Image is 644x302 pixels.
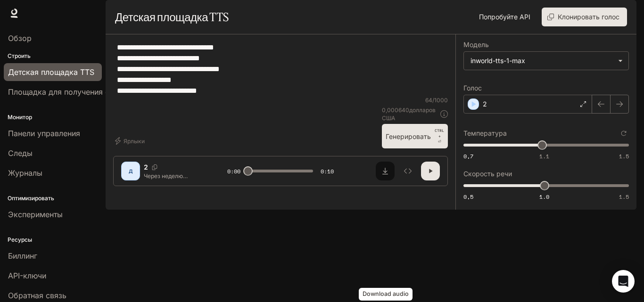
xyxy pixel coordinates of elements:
[386,132,431,140] font: Генерировать
[321,167,334,175] font: 0:10
[558,13,619,21] font: Клонировать голос
[539,193,549,201] font: 1.0
[398,162,417,180] button: Осмотреть
[113,133,149,148] button: Ярлыки
[359,288,413,301] div: Download audio
[471,57,525,65] font: inworld-tts-1-max
[432,97,434,104] font: /
[148,164,161,170] button: Копировать голосовой идентификатор
[382,106,409,114] font: 0,000640
[539,152,549,160] font: 1.1
[483,100,487,108] font: 2
[463,84,482,92] font: Голос
[438,139,441,144] font: ⏎
[435,128,444,139] font: CTRL +
[542,8,627,26] button: Клонировать голос
[227,167,240,175] font: 0:00
[425,97,432,104] font: 64
[464,52,628,70] div: inworld-tts-1-max
[463,152,473,160] font: 0,7
[434,97,448,104] font: 1000
[612,270,635,293] div: Открытый Интерком Мессенджер
[382,124,448,148] button: ГенерироватьCTRL +⏎
[144,172,204,261] font: Через неделю мужчину арестовывают. Оказывается, описание было совпало с приметами женщины, котору...
[463,170,512,178] font: Скорость речи
[144,163,148,171] font: 2
[479,13,530,21] font: Попробуйте API
[619,128,629,139] button: Сбросить к настройкам по умолчанию
[115,10,229,24] font: Детская площадка TTS
[619,193,629,201] font: 1.5
[124,138,145,145] font: Ярлыки
[475,8,534,26] a: Попробуйте API
[463,193,473,201] font: 0,5
[619,152,629,160] font: 1.5
[463,41,489,49] font: Модель
[376,162,395,180] button: Скачать аудио
[463,129,507,137] font: Температура
[129,168,133,174] font: Д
